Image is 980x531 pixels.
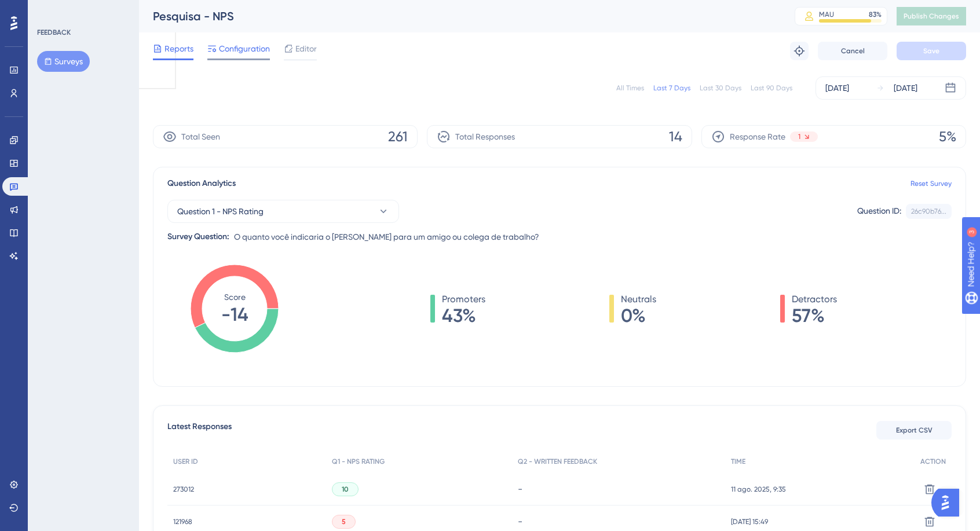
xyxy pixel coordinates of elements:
[825,81,849,95] div: [DATE]
[616,83,644,93] div: All Times
[167,230,229,244] div: Survey Question:
[181,130,220,144] span: Total Seen
[897,7,966,25] button: Publish Changes
[342,517,346,526] span: 5
[841,46,865,56] span: Cancel
[332,457,385,466] span: Q1 - NPS RATING
[731,457,745,466] span: TIME
[167,200,399,223] button: Question 1 - NPS Rating
[153,8,766,24] div: Pesquisa - NPS
[730,130,785,144] span: Response Rate
[931,485,966,520] iframe: UserGuiding AI Assistant Launcher
[177,204,264,218] span: Question 1 - NPS Rating
[731,517,768,526] span: [DATE] 15:49
[442,306,485,325] span: 43%
[167,177,236,191] span: Question Analytics
[792,292,837,306] span: Detractors
[164,42,193,56] span: Reports
[173,485,194,494] span: 273012
[653,83,690,93] div: Last 7 Days
[857,204,901,219] div: Question ID:
[81,6,84,15] div: 3
[37,28,71,37] div: FEEDBACK
[792,306,837,325] span: 57%
[819,10,834,19] div: MAU
[167,420,232,441] span: Latest Responses
[219,42,270,56] span: Configuration
[897,42,966,60] button: Save
[518,457,597,466] span: Q2 - WRITTEN FEEDBACK
[37,51,90,72] button: Surveys
[518,484,719,495] div: -
[869,10,882,19] div: 83 %
[442,292,485,306] span: Promoters
[388,127,408,146] span: 261
[224,292,246,302] tspan: Score
[173,457,198,466] span: USER ID
[518,516,719,527] div: -
[876,421,952,440] button: Export CSV
[818,42,887,60] button: Cancel
[295,42,317,56] span: Editor
[234,230,539,244] span: O quanto você indicaria o [PERSON_NAME] para um amigo ou colega de trabalho?
[894,81,917,95] div: [DATE]
[939,127,956,146] span: 5%
[27,3,72,17] span: Need Help?
[342,485,349,494] span: 10
[173,517,192,526] span: 121968
[731,485,786,494] span: 11 ago. 2025, 9:35
[751,83,792,93] div: Last 90 Days
[700,83,741,93] div: Last 30 Days
[621,306,656,325] span: 0%
[621,292,656,306] span: Neutrals
[896,426,933,435] span: Export CSV
[911,207,946,216] div: 26c90b76...
[904,12,959,21] span: Publish Changes
[910,179,952,188] a: Reset Survey
[455,130,515,144] span: Total Responses
[923,46,939,56] span: Save
[798,132,800,141] span: 1
[669,127,682,146] span: 14
[221,303,248,325] tspan: -14
[920,457,946,466] span: ACTION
